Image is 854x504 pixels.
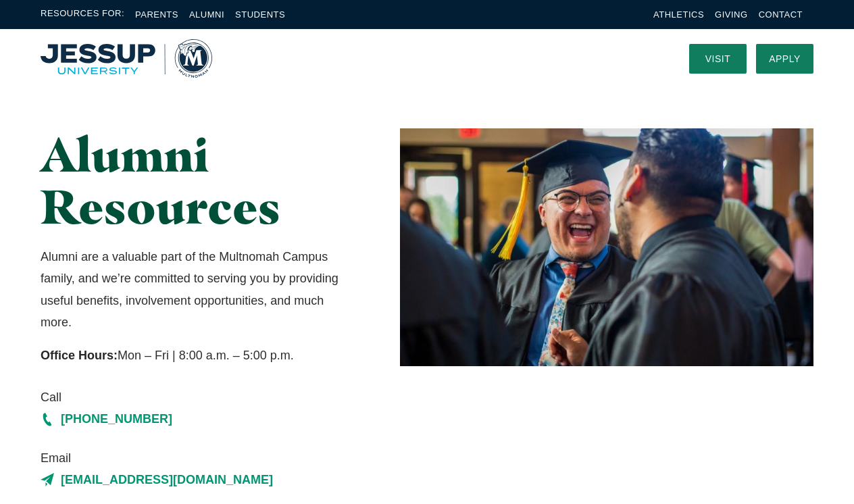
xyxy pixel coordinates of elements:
a: Students [235,9,285,20]
img: Two Graduates Laughing [400,128,813,366]
img: Multnomah University Logo [41,39,212,78]
a: Home [41,39,212,78]
a: Visit [689,44,747,74]
a: [PHONE_NUMBER] [41,408,348,430]
a: Athletics [653,9,704,20]
h1: Alumni Resources [41,128,348,232]
a: [EMAIL_ADDRESS][DOMAIN_NAME] [41,469,348,490]
a: Contact [759,9,803,20]
span: Call [41,386,348,408]
a: Apply [756,44,813,74]
strong: Office Hours: [41,349,118,362]
p: Mon – Fri | 8:00 a.m. – 5:00 p.m. [41,345,348,366]
a: Giving [715,9,748,20]
span: Email [41,447,348,469]
p: Alumni are a valuable part of the Multnomah Campus family, and we’re committed to serving you by ... [41,246,348,334]
a: Parents [135,9,178,20]
a: Alumni [189,9,224,20]
span: Resources For: [41,7,124,22]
